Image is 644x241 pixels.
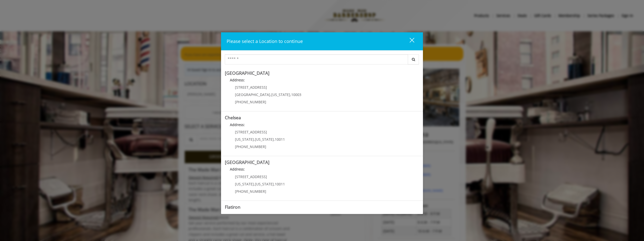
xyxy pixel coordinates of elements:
[270,92,271,97] span: ,
[254,137,255,142] span: ,
[275,137,285,142] span: 10011
[255,182,274,186] span: [US_STATE]
[225,159,270,165] b: [GEOGRAPHIC_DATA]
[290,92,291,97] span: ,
[225,54,408,64] input: Search Center
[274,137,275,142] span: ,
[404,37,414,45] div: close dialog
[291,92,301,97] span: 10003
[235,100,266,104] span: [PHONE_NUMBER]
[230,167,245,172] b: Address:
[255,137,274,142] span: [US_STATE]
[230,122,245,127] b: Address:
[235,174,267,179] span: [STREET_ADDRESS]
[235,137,254,142] span: [US_STATE]
[225,204,240,210] b: Flatiron
[235,189,266,194] span: [PHONE_NUMBER]
[230,211,245,216] b: Address:
[225,54,419,67] div: Center Select
[235,85,267,90] span: [STREET_ADDRESS]
[400,36,417,46] button: close dialog
[254,182,255,186] span: ,
[225,70,270,76] b: [GEOGRAPHIC_DATA]
[235,92,270,97] span: [GEOGRAPHIC_DATA]
[274,182,275,186] span: ,
[230,78,245,82] b: Address:
[411,58,416,61] i: Search button
[235,144,266,149] span: [PHONE_NUMBER]
[227,38,303,44] span: Please select a Location to continue
[225,114,241,121] b: Chelsea
[275,182,285,186] span: 10011
[235,182,254,186] span: [US_STATE]
[271,92,290,97] span: [US_STATE]
[235,130,267,134] span: [STREET_ADDRESS]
